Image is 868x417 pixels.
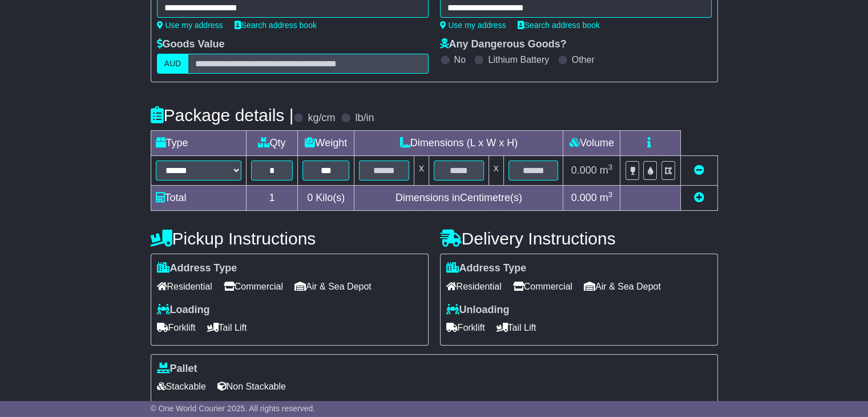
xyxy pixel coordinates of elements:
label: Lithium Battery [488,54,549,65]
span: Commercial [224,278,283,295]
label: kg/cm [308,112,335,125]
span: Commercial [513,278,572,295]
span: Tail Lift [496,319,536,336]
td: Kilo(s) [298,186,354,211]
sup: 3 [608,163,613,171]
span: © One World Courier 2025. All rights reserved. [151,404,316,413]
span: Residential [157,278,212,295]
label: Address Type [446,262,527,275]
label: No [454,54,466,65]
span: m [600,165,613,176]
span: Air & Sea Depot [294,278,372,295]
span: Tail Lift [207,319,247,336]
sup: 3 [608,190,613,199]
td: x [414,156,429,186]
h4: Delivery Instructions [440,229,718,248]
span: Forklift [446,319,485,336]
h4: Pickup Instructions [151,229,429,248]
td: Dimensions in Centimetre(s) [354,186,563,211]
a: Add new item [694,192,704,203]
label: Pallet [157,363,197,375]
label: lb/in [355,112,374,125]
td: Volume [563,131,620,156]
span: m [600,192,613,203]
span: 0 [307,192,313,203]
label: Unloading [446,304,510,316]
td: Dimensions (L x W x H) [354,131,563,156]
span: Stackable [157,378,206,395]
h4: Package details | [151,106,294,125]
label: Other [572,54,595,65]
label: Address Type [157,262,237,275]
span: 0.000 [571,165,597,176]
span: Residential [446,278,502,295]
a: Use my address [157,21,223,30]
td: Total [151,186,246,211]
span: Non Stackable [217,378,286,395]
a: Use my address [440,21,506,30]
td: Qty [246,131,298,156]
span: 0.000 [571,192,597,203]
td: 1 [246,186,298,211]
td: Type [151,131,246,156]
a: Search address book [518,21,600,30]
td: x [488,156,503,186]
span: Forklift [157,319,196,336]
span: Air & Sea Depot [584,278,661,295]
td: Weight [298,131,354,156]
a: Remove this item [694,165,704,176]
label: Any Dangerous Goods? [440,38,567,51]
label: Goods Value [157,38,225,51]
label: AUD [157,54,189,74]
label: Loading [157,304,210,316]
a: Search address book [235,21,317,30]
